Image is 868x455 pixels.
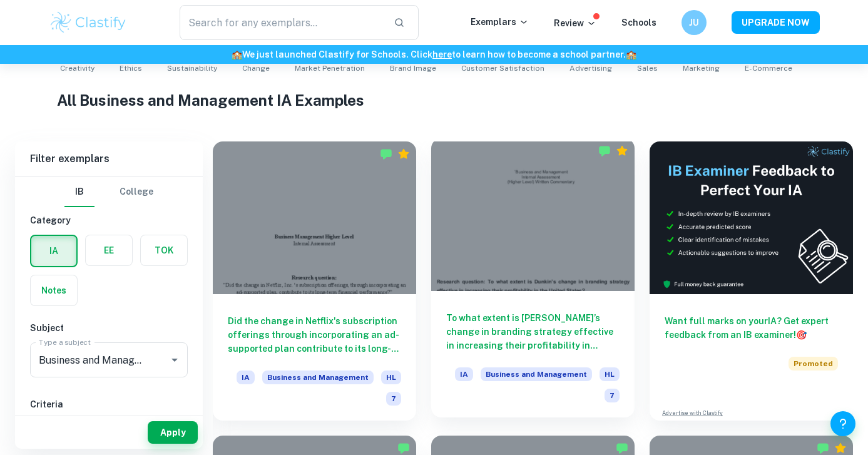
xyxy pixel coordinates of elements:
span: IA [237,371,255,384]
span: 7 [605,389,620,402]
span: Sales [637,63,658,74]
span: HL [600,367,620,381]
div: Filter type choice [64,177,153,207]
span: Change [242,63,270,74]
div: Premium [397,148,410,160]
button: IB [64,177,94,207]
label: Type a subject [39,337,91,347]
a: To what extent is [PERSON_NAME]’s change in branding strategy effective in increasing their profi... [431,141,635,421]
h6: Did the change in Netflix's subscription offerings through incorporating an ad-supported plan con... [228,314,401,355]
span: 7 [386,392,401,406]
span: HL [381,371,401,384]
span: Brand Image [390,63,436,74]
button: EE [86,235,132,265]
h6: JU [687,16,701,29]
h1: All Business and Management IA Examples [57,89,811,111]
button: Open [166,351,183,369]
span: Ethics [120,63,142,74]
span: Business and Management [262,371,374,384]
img: Marked [616,442,628,454]
img: Marked [397,442,410,454]
span: Customer Satisfaction [461,63,544,74]
span: 🏫 [626,49,636,59]
img: Marked [380,148,392,160]
p: Review [554,16,596,30]
button: College [120,177,153,207]
span: 🎯 [796,330,807,340]
div: Premium [834,442,847,454]
span: Creativity [60,63,94,74]
p: Exemplars [471,15,529,29]
span: Market Penetration [295,63,365,74]
span: Sustainability [167,63,217,74]
img: Clastify logo [49,10,128,35]
a: Advertise with Clastify [662,409,723,417]
a: Schools [621,18,656,28]
h6: Criteria [30,397,188,411]
button: IA [31,236,76,266]
button: Apply [148,421,198,444]
button: UPGRADE NOW [732,11,820,34]
button: Notes [31,275,77,305]
span: Business and Management [481,367,592,381]
h6: Category [30,213,188,227]
a: Want full marks on yourIA? Get expert feedback from an IB examiner!PromotedAdvertise with Clastify [650,141,853,421]
span: Marketing [683,63,720,74]
span: IA [455,367,473,381]
img: Thumbnail [650,141,853,294]
a: Did the change in Netflix's subscription offerings through incorporating an ad-supported plan con... [213,141,416,421]
button: JU [682,10,707,35]
h6: Want full marks on your IA ? Get expert feedback from an IB examiner! [665,314,838,342]
h6: To what extent is [PERSON_NAME]’s change in branding strategy effective in increasing their profi... [446,311,620,352]
button: Help and Feedback [830,411,855,436]
button: TOK [141,235,187,265]
h6: Filter exemplars [15,141,203,176]
h6: We just launched Clastify for Schools. Click to learn how to become a school partner. [3,48,865,61]
span: 🏫 [232,49,242,59]
span: Advertising [569,63,612,74]
img: Marked [817,442,829,454]
span: Promoted [789,357,838,371]
a: here [432,49,452,59]
span: E-commerce [745,63,792,74]
h6: Subject [30,321,188,335]
input: Search for any exemplars... [180,5,384,40]
div: Premium [616,145,628,157]
img: Marked [598,145,611,157]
